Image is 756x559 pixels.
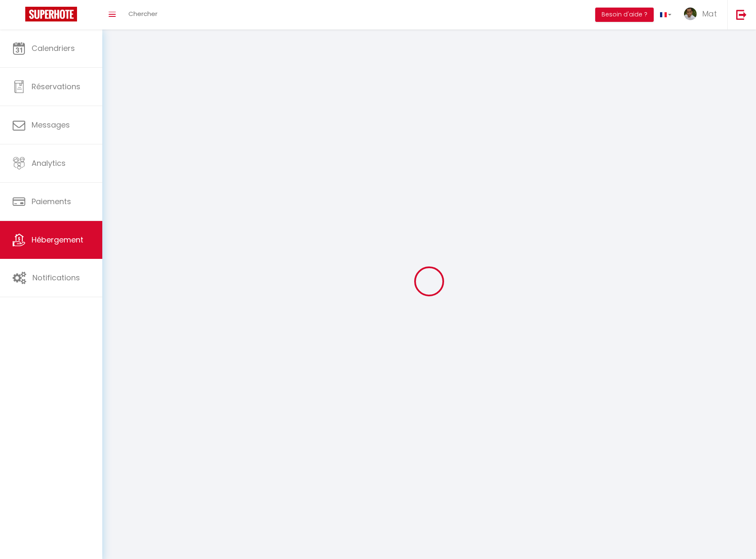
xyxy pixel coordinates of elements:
span: Notifications [32,272,80,283]
button: Ouvrir le widget de chat LiveChat [7,3,32,29]
button: Besoin d'aide ? [595,8,654,22]
span: Calendriers [32,43,75,53]
img: Super Booking [25,7,77,21]
img: logout [736,9,747,20]
span: Chercher [128,9,157,18]
span: Analytics [32,158,66,168]
span: Réservations [32,81,80,92]
span: Hébergement [32,234,83,245]
span: Messages [32,120,70,130]
iframe: Chat [720,521,750,553]
span: Mat [702,8,717,19]
span: Paiements [32,196,71,207]
img: ... [684,8,697,20]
